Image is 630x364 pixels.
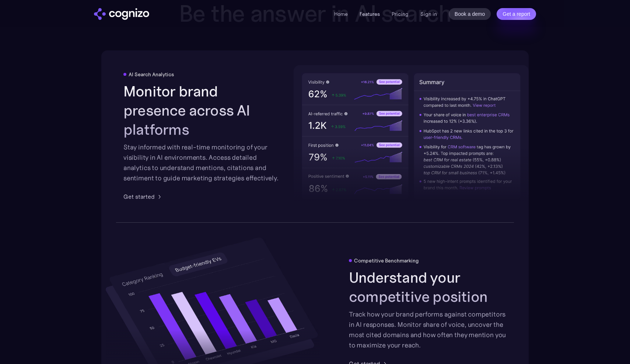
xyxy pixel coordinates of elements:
img: cognizo logo [94,8,149,20]
a: Get a report [497,8,536,20]
a: Features [360,11,380,17]
div: AI Search Analytics [129,71,174,77]
a: Get started [123,192,164,201]
div: Track how your brand performs against competitors in AI responses. Monitor share of voice, uncove... [349,309,507,350]
a: Book a demo [449,8,491,20]
a: Pricing [392,11,409,17]
h2: Understand your competitive position [349,268,507,306]
div: Competitive Benchmarking [354,258,419,264]
a: home [94,8,149,20]
div: Stay informed with real-time monitoring of your visibility in AI environments. Access detailed an... [123,142,281,183]
a: Sign in [420,10,437,18]
img: AI visibility metrics performance insights [294,65,529,208]
h2: Monitor brand presence across AI platforms [123,82,281,139]
div: Get started [123,192,155,201]
a: Home [334,11,348,17]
